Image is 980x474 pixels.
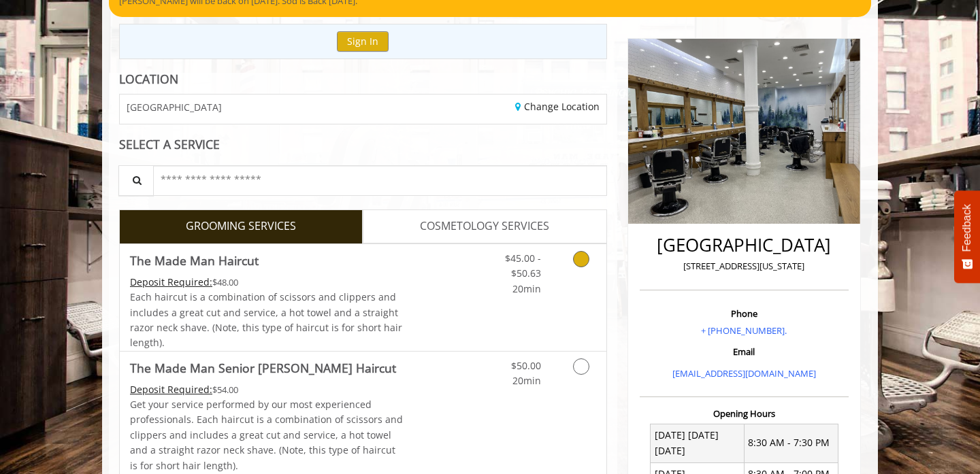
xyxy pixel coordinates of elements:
b: The Made Man Senior [PERSON_NAME] Haircut [130,358,396,377]
td: 8:30 AM - 7:30 PM [744,424,838,462]
button: Service Search [118,165,154,196]
div: SELECT A SERVICE [119,138,607,151]
span: This service needs some Advance to be paid before we block your appointment [130,275,212,288]
a: + [PHONE_NUMBER]. [701,324,787,337]
span: GROOMING SERVICES [186,218,296,235]
span: 20min [512,282,541,295]
button: Feedback - Show survey [954,190,980,283]
span: $45.00 - $50.63 [505,252,541,280]
td: [DATE] [DATE] [DATE] [651,424,745,462]
h3: Email [643,347,845,356]
span: $50.00 [511,359,541,372]
h2: [GEOGRAPHIC_DATA] [643,235,845,255]
span: COSMETOLOGY SERVICES [420,218,549,235]
span: [GEOGRAPHIC_DATA] [127,102,222,112]
div: $54.00 [130,382,404,397]
h3: Opening Hours [640,409,849,418]
button: Sign In [337,31,389,51]
p: Get your service performed by our most experienced professionals. Each haircut is a combination o... [130,397,404,473]
span: This service needs some Advance to be paid before we block your appointment [130,383,212,396]
span: Feedback [961,204,973,252]
span: 20min [512,374,541,387]
h3: Phone [643,309,845,318]
b: LOCATION [119,71,178,87]
div: $48.00 [130,275,404,290]
span: Each haircut is a combination of scissors and clippers and includes a great cut and service, a ho... [130,290,402,349]
a: [EMAIL_ADDRESS][DOMAIN_NAME] [672,367,816,379]
b: The Made Man Haircut [130,251,259,270]
p: [STREET_ADDRESS][US_STATE] [643,259,845,273]
a: Change Location [515,100,600,113]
